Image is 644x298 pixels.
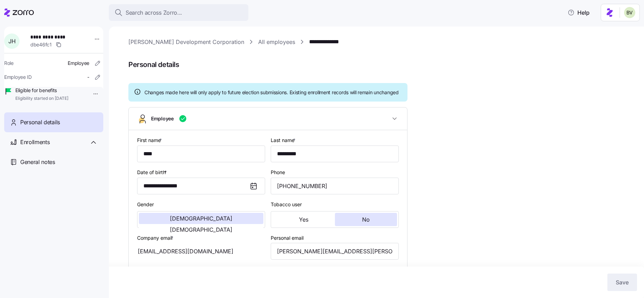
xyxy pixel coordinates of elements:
span: Eligibility started on [DATE] [15,96,68,102]
label: Last name [271,136,297,144]
span: Personal details [128,59,634,70]
span: No [362,217,370,222]
span: Help [568,8,590,17]
label: Residential address [137,266,182,274]
span: Employee [151,115,174,122]
button: Search across Zorro... [109,4,248,21]
label: Phone [271,169,285,176]
label: Gender [137,201,154,208]
span: Employee [68,60,89,67]
a: [PERSON_NAME] Development Corporation [128,38,244,46]
span: dbe46fc1 [30,41,52,48]
span: J H [8,38,15,44]
img: 676487ef2089eb4995defdc85707b4f5 [624,7,635,18]
span: Enrollments [20,138,50,147]
label: Date of birth [137,169,168,176]
span: General notes [20,158,55,166]
input: Email [271,243,399,260]
span: Yes [299,217,308,222]
span: [DEMOGRAPHIC_DATA] [170,227,232,232]
span: Search across Zorro... [126,8,182,17]
span: Save [616,278,629,286]
span: Role [4,60,14,67]
span: Changes made here will only apply to future election submissions. Existing enrollment records wil... [144,89,399,96]
span: [DEMOGRAPHIC_DATA] [170,216,232,221]
label: First name [137,136,163,144]
span: - [87,74,89,81]
span: Personal details [20,118,60,127]
a: All employees [258,38,295,46]
button: Help [562,6,595,20]
span: Employee ID [4,74,32,81]
span: Eligible for benefits [15,87,68,94]
input: Phone [271,178,399,194]
label: Tobacco user [271,201,302,208]
button: Save [607,274,637,291]
button: Employee [129,107,407,130]
label: Personal email [271,234,304,242]
label: Company email [137,234,175,242]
